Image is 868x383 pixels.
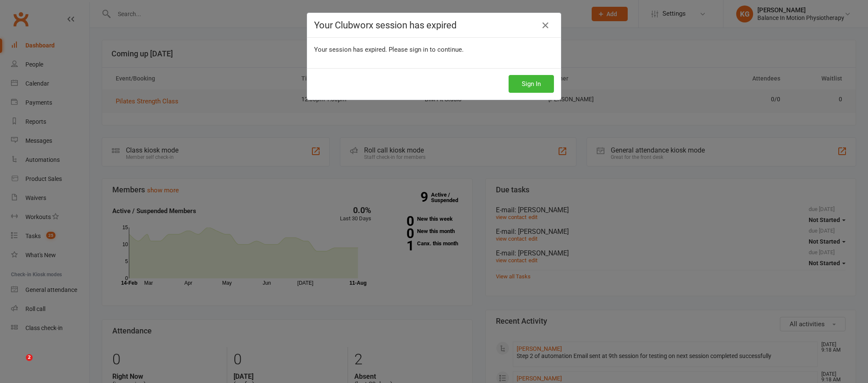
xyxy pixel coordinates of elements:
[8,354,29,375] iframe: Intercom live chat
[314,46,464,53] span: Your session has expired. Please sign in to continue.
[509,75,554,93] button: Sign In
[26,354,33,361] span: 2
[539,19,552,32] a: Close
[314,20,554,31] h4: Your Clubworx session has expired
